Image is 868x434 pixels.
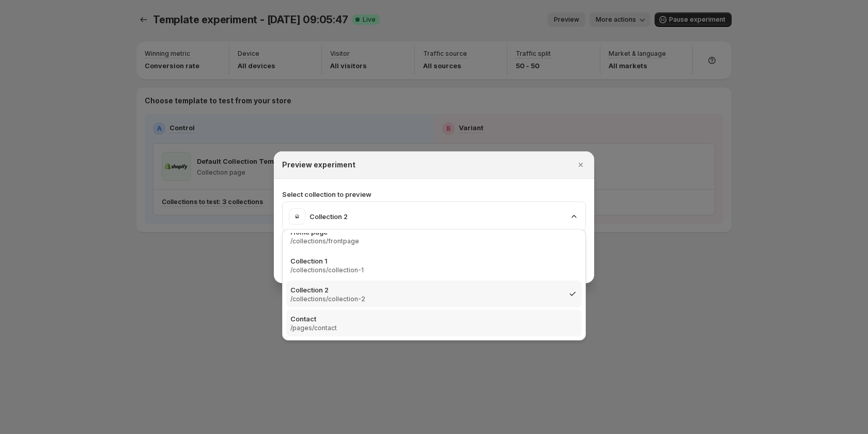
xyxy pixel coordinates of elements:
p: Collection 2 [309,211,348,222]
p: /collections/collection-1 [290,266,364,274]
button: Close [574,158,588,172]
p: Select collection to preview [282,189,586,199]
p: /collections/frontpage [290,237,359,245]
p: Collection 2 [290,285,365,295]
h2: Preview experiment [282,160,355,170]
img: Collection 2 [289,208,305,225]
p: /pages/contact [290,324,337,332]
p: Contact [290,314,337,324]
p: Collection 1 [290,256,364,266]
p: /collections/collection-2 [290,295,365,303]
